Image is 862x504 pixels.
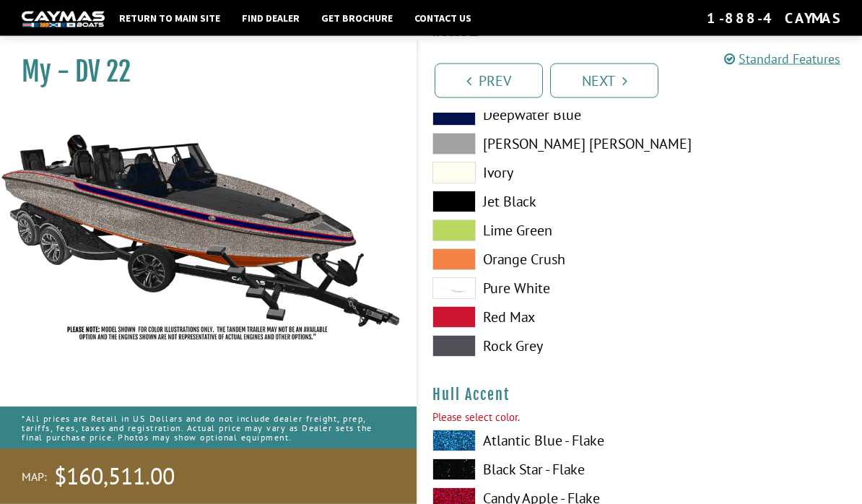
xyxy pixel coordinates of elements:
ul: Pagination [431,61,862,98]
div: Please select color. [432,410,848,427]
span: MAP: [22,469,47,485]
p: *All prices are Retail in US Dollars and do not include dealer freight, prep, tariffs, fees, taxe... [22,407,395,450]
a: Get Brochure [314,9,400,27]
label: Ivory [432,162,626,184]
label: Red Max [432,307,626,329]
img: white-logo-c9c8dbefe5ff5ceceb0f0178aa75bf4bb51f6bca0971e226c86eb53dfe498488.png [22,12,105,27]
label: Deepwater Blue [432,105,626,126]
div: 1-888-4CAYMAS [707,9,840,27]
label: Lime Green [432,220,626,242]
label: [PERSON_NAME] [PERSON_NAME] [432,134,626,155]
a: Next [550,64,658,98]
label: Orange Crush [432,249,626,271]
label: Pure White [432,278,626,300]
a: Contact Us [407,9,479,27]
a: Find Dealer [235,9,307,27]
label: Atlantic Blue - Flake [432,430,626,452]
label: Rock Grey [432,336,626,357]
a: Standard Features [724,51,840,67]
span: $160,511.00 [54,461,175,492]
a: Return to main site [112,9,227,27]
h4: Hull Accent [432,386,848,404]
a: Prev [435,64,543,98]
label: Jet Black [432,191,626,213]
label: Black Star - Flake [432,459,626,481]
h1: My - DV 22 [22,56,380,88]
